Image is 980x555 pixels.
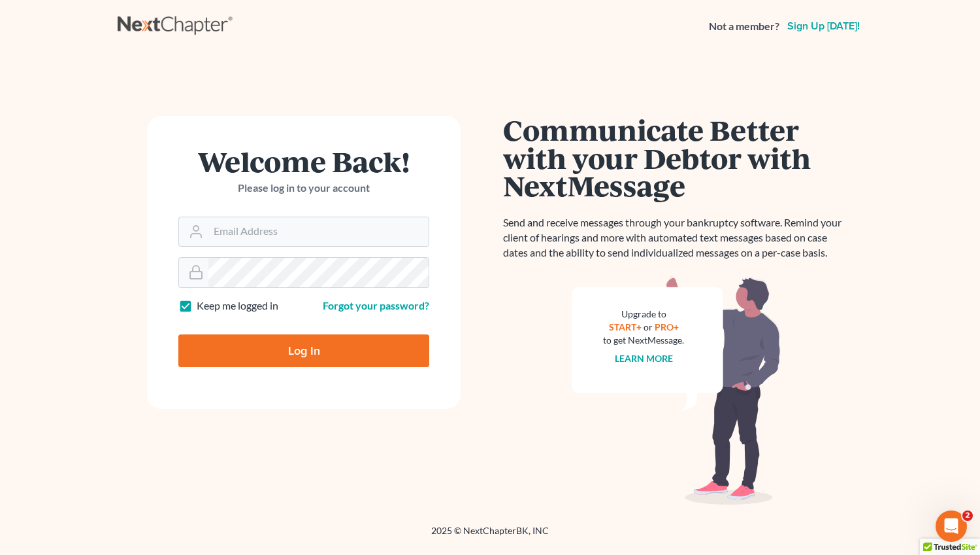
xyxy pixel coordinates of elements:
[603,308,684,321] div: Upgrade to
[178,147,429,175] h1: Welcome Back!
[197,298,278,313] label: Keep me logged in
[323,299,429,312] a: Forgot your password?
[178,334,429,367] input: Log In
[208,217,429,246] input: Email Address
[936,510,967,542] iframe: Intercom live chat
[785,21,862,31] a: Sign up [DATE]!
[615,353,673,364] a: Learn more
[709,19,779,34] strong: Not a member?
[962,510,973,521] span: 2
[503,215,849,260] p: Send and receive messages through your bankruptcy software. Remind your client of hearings and mo...
[655,321,679,332] a: PRO+
[644,321,653,332] span: or
[503,116,849,200] h1: Communicate Better with your Debtor with NextMessage
[603,334,684,347] div: to get NextMessage.
[609,321,642,332] a: START+
[118,524,862,548] div: 2025 © NextChapterBK, INC
[178,181,429,196] p: Please log in to your account
[572,276,781,505] img: nextmessage_bg-59042aed3d76b12b5cd301f8e5b87938c9018125f34e5fa2b7a6b67550977c72.svg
